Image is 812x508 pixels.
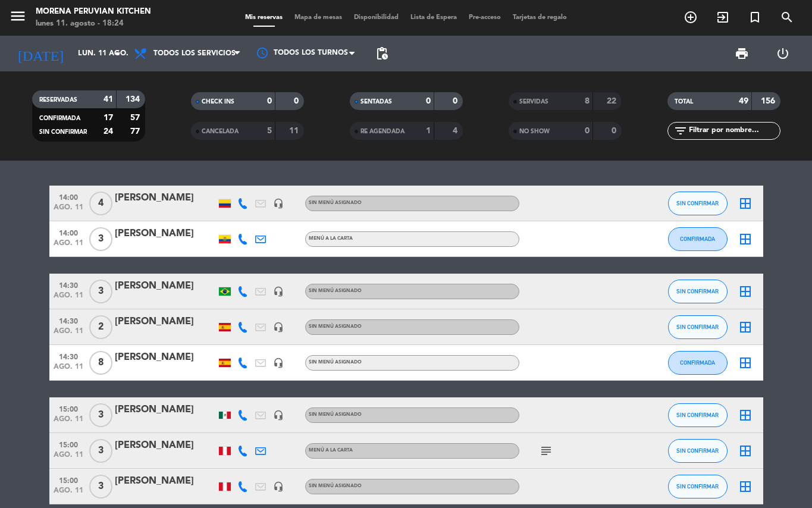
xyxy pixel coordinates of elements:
div: LOG OUT [762,36,803,71]
strong: 0 [453,97,460,105]
i: border_all [738,444,753,458]
strong: 17 [104,114,113,122]
button: SIN CONFIRMAR [668,280,728,303]
span: Todos los servicios [153,49,236,58]
i: menu [9,7,27,25]
span: 15:00 [54,402,83,415]
i: subject [539,444,553,458]
button: SIN CONFIRMAR [668,475,728,498]
strong: 1 [426,127,431,135]
span: 2 [89,315,112,339]
span: CANCELADA [202,128,239,134]
i: arrow_drop_down [111,46,125,61]
span: SIN CONFIRMAR [676,288,719,294]
strong: 0 [585,127,590,135]
span: pending_actions [375,46,389,61]
span: SIN CONFIRMAR [676,483,719,490]
span: Pre-acceso [463,14,507,21]
span: Mapa de mesas [289,14,348,21]
i: headset_mic [273,481,284,492]
span: SERVIDAS [519,99,548,105]
span: Sin menú asignado [309,412,362,417]
strong: 0 [612,127,619,135]
span: SENTADAS [360,99,392,105]
div: [PERSON_NAME] [115,402,216,418]
strong: 22 [607,97,619,105]
i: border_all [738,320,753,334]
i: border_all [738,196,753,211]
span: SIN CONFIRMAR [676,200,719,206]
span: CONFIRMADA [39,115,80,121]
span: RESERVADAS [39,97,77,103]
strong: 134 [126,95,142,104]
span: 8 [89,351,112,375]
span: 14:00 [54,190,83,203]
div: Morena Peruvian Kitchen [36,6,151,18]
span: SIN CONFIRMAR [676,447,719,454]
span: 14:30 [54,278,83,291]
span: MENÚ A LA CARTA [309,448,353,453]
div: [PERSON_NAME] [115,190,216,206]
strong: 5 [267,127,272,135]
button: CONFIRMADA [668,227,728,251]
span: CHECK INS [202,99,234,105]
span: CONFIRMADA [680,359,715,366]
span: Sin menú asignado [309,289,362,293]
span: 3 [89,403,112,427]
i: add_circle_outline [684,10,698,24]
span: ago. 11 [54,203,83,217]
span: SIN CONFIRMAR [676,324,719,330]
i: border_all [738,408,753,422]
i: headset_mic [273,198,284,209]
i: headset_mic [273,410,284,421]
span: 14:30 [54,313,83,327]
span: Disponibilidad [348,14,405,21]
strong: 156 [761,97,777,105]
strong: 8 [585,97,590,105]
span: 3 [89,280,112,303]
span: Tarjetas de regalo [507,14,573,21]
strong: 0 [267,97,272,105]
strong: 41 [104,95,113,104]
input: Filtrar por nombre... [688,124,780,137]
span: ago. 11 [54,451,83,465]
div: [PERSON_NAME] [115,473,216,489]
i: headset_mic [273,358,284,368]
span: 14:30 [54,349,83,363]
span: SIN CONFIRMAR [39,129,87,135]
i: filter_list [673,124,688,138]
span: 4 [89,192,112,215]
span: MENÚ A LA CARTA [309,236,353,241]
button: SIN CONFIRMAR [668,439,728,463]
i: headset_mic [273,322,284,333]
i: border_all [738,356,753,370]
div: [PERSON_NAME] [115,278,216,294]
button: SIN CONFIRMAR [668,403,728,427]
button: CONFIRMADA [668,351,728,375]
button: SIN CONFIRMAR [668,192,728,215]
i: search [780,10,794,24]
span: 3 [89,475,112,498]
span: ago. 11 [54,327,83,341]
span: Sin menú asignado [309,360,362,365]
span: CONFIRMADA [680,236,715,242]
i: border_all [738,232,753,246]
i: headset_mic [273,286,284,297]
span: TOTAL [675,99,693,105]
i: turned_in_not [748,10,762,24]
span: ago. 11 [54,363,83,377]
div: [PERSON_NAME] [115,226,216,242]
button: menu [9,7,27,29]
span: 15:00 [54,473,83,487]
i: border_all [738,284,753,299]
span: NO SHOW [519,128,550,134]
strong: 49 [739,97,748,105]
span: ago. 11 [54,487,83,500]
span: print [735,46,749,61]
strong: 4 [453,127,460,135]
span: Mis reservas [239,14,289,21]
span: 3 [89,439,112,463]
span: 14:00 [54,225,83,239]
span: 15:00 [54,437,83,451]
span: RE AGENDADA [360,128,405,134]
